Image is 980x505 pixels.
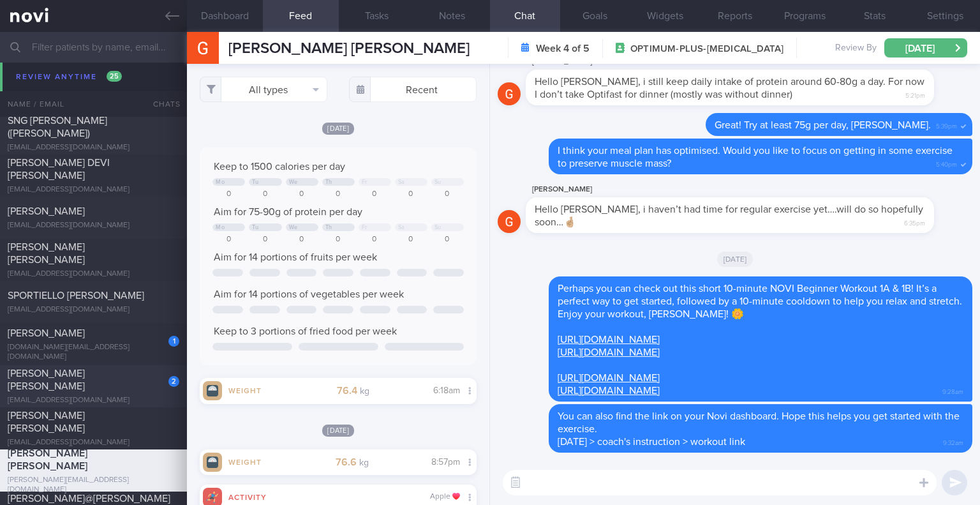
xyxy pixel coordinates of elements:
[8,476,179,495] div: [PERSON_NAME][EMAIL_ADDRESS][DOMAIN_NAME]
[942,384,963,396] span: 9:28am
[8,269,179,279] div: [EMAIL_ADDRESS][DOMAIN_NAME]
[8,411,85,433] span: [PERSON_NAME] [PERSON_NAME]
[8,328,85,338] span: [PERSON_NAME]
[8,438,179,448] div: [EMAIL_ADDRESS][DOMAIN_NAME]
[212,190,245,199] div: 0
[8,206,85,216] span: [PERSON_NAME]
[214,162,345,172] span: Keep to 1500 calories per day
[884,38,967,57] button: [DATE]
[395,235,427,245] div: 0
[558,146,953,169] span: I think your meal plan has optimised. Would you like to focus on getting in some exercise to pres...
[322,425,354,437] span: [DATE]
[286,190,318,199] div: 0
[526,182,972,197] div: [PERSON_NAME]
[536,42,590,55] strong: Week 4 of 5
[214,326,397,336] span: Keep to 3 portions of fried food per week
[398,224,405,231] div: Sa
[362,179,367,186] div: Fr
[222,491,273,502] div: Activity
[431,190,464,199] div: 0
[214,252,377,262] span: Aim for 14 portions of fruits per week
[904,216,925,228] span: 6:35pm
[715,120,931,130] span: Great! Try at least 75g per day, [PERSON_NAME].
[430,492,460,502] div: Apple
[395,190,427,199] div: 0
[433,386,460,395] span: 6:18am
[558,437,745,447] span: [DATE] > coach's instruction > workout link
[434,179,442,186] div: Su
[8,448,87,471] span: [PERSON_NAME] [PERSON_NAME]
[325,224,332,231] div: Th
[286,235,318,245] div: 0
[322,123,354,135] span: [DATE]
[252,179,258,186] div: Tu
[212,235,245,245] div: 0
[558,411,960,434] span: You can also find the link on your Novi dashboard. Hope this helps you get started with the exerc...
[359,190,391,199] div: 0
[8,116,107,139] span: SNG [PERSON_NAME] ([PERSON_NAME])
[228,41,470,56] span: [PERSON_NAME] [PERSON_NAME]
[936,119,957,131] span: 5:39pm
[359,235,391,245] div: 0
[8,242,85,265] span: [PERSON_NAME] [PERSON_NAME]
[8,305,179,315] div: [EMAIL_ADDRESS][DOMAIN_NAME]
[943,435,963,448] span: 9:32am
[8,290,144,301] span: SPORTIELLO [PERSON_NAME]
[905,88,925,100] span: 5:21pm
[434,224,442,231] div: Su
[558,386,660,396] a: [URL][DOMAIN_NAME]
[558,373,660,383] a: [URL][DOMAIN_NAME]
[168,376,179,387] div: 2
[936,157,957,169] span: 5:40pm
[8,396,179,405] div: [EMAIL_ADDRESS][DOMAIN_NAME]
[431,458,460,467] span: 8:57pm
[322,190,355,199] div: 0
[322,235,355,245] div: 0
[216,179,225,186] div: Mo
[8,101,179,110] div: [EMAIL_ADDRESS][DOMAIN_NAME]
[8,343,179,362] div: [DOMAIN_NAME][EMAIL_ADDRESS][DOMAIN_NAME]
[558,347,660,358] a: [URL][DOMAIN_NAME]
[359,458,369,467] small: kg
[200,77,327,102] button: All types
[336,457,357,467] strong: 76.6
[717,252,754,267] span: [DATE]
[360,387,369,396] small: kg
[535,204,923,227] span: Hello [PERSON_NAME], i haven’t had time for regular exercise yet….will do so hopefully soon…🤞🏼
[8,221,179,230] div: [EMAIL_ADDRESS][DOMAIN_NAME]
[8,158,110,181] span: [PERSON_NAME] DEVI [PERSON_NAME]
[558,283,962,319] span: Perhaps you can check out this short 10-minute NOVI Beginner Workout 1A & 1B! It’s a perfect way ...
[222,384,273,395] div: Weight
[8,185,179,195] div: [EMAIL_ADDRESS][DOMAIN_NAME]
[8,73,87,96] span: [PERSON_NAME], [PERSON_NAME]
[214,289,404,299] span: Aim for 14 portions of vegetables per week
[337,386,357,396] strong: 76.4
[168,336,179,347] div: 1
[8,143,179,153] div: [EMAIL_ADDRESS][DOMAIN_NAME]
[289,224,298,231] div: We
[535,77,924,100] span: Hello [PERSON_NAME], i still keep daily intake of protein around 60-80g a day. For now I don’t ta...
[214,207,362,217] span: Aim for 75-90g of protein per day
[249,235,281,245] div: 0
[558,335,660,345] a: [URL][DOMAIN_NAME]
[249,190,281,199] div: 0
[289,179,298,186] div: We
[8,368,85,391] span: [PERSON_NAME] [PERSON_NAME]
[630,43,783,56] span: OPTIMUM-PLUS-[MEDICAL_DATA]
[431,235,464,245] div: 0
[362,224,367,231] div: Fr
[835,43,877,54] span: Review By
[325,179,332,186] div: Th
[252,224,258,231] div: Tu
[216,224,225,231] div: Mo
[398,179,405,186] div: Sa
[222,456,273,467] div: Weight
